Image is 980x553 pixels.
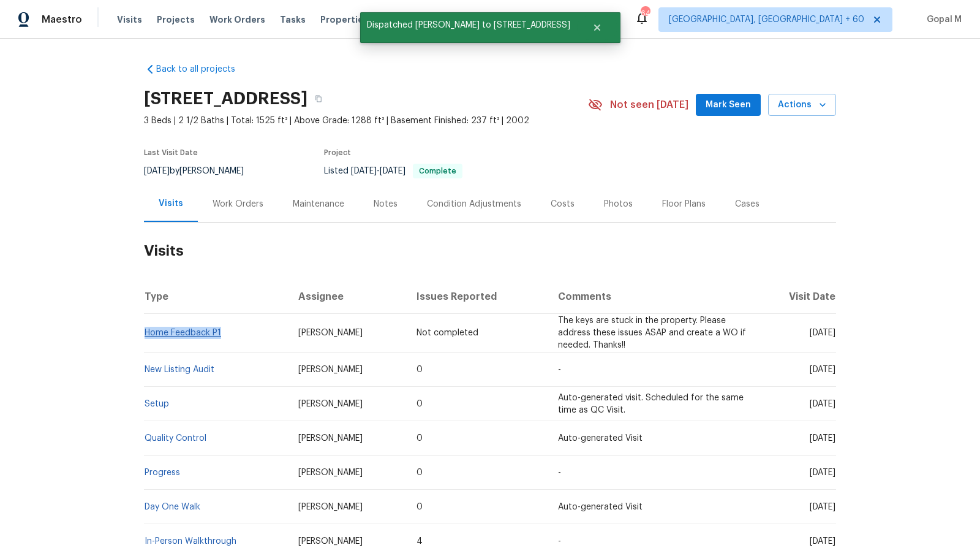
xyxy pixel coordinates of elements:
[144,93,307,105] h2: [STREET_ADDRESS]
[145,329,221,337] a: Home Feedback P1
[145,400,169,408] a: Setup
[298,365,363,374] span: [PERSON_NAME]
[407,280,548,314] th: Issues Reported
[159,197,183,210] div: Visits
[577,15,617,40] button: Close
[414,167,461,175] span: Complete
[810,503,835,511] span: [DATE]
[298,468,363,477] span: [PERSON_NAME]
[351,167,405,175] span: -
[810,434,835,443] span: [DATE]
[417,329,478,337] span: Not completed
[558,537,561,546] span: -
[810,329,835,337] span: [DATE]
[157,13,195,26] span: Projects
[298,434,363,443] span: [PERSON_NAME]
[144,167,170,175] span: [DATE]
[145,468,180,477] a: Progress
[662,198,706,210] div: Floor Plans
[280,15,306,24] span: Tasks
[144,223,836,280] h2: Visits
[417,468,423,477] span: 0
[604,198,633,210] div: Photos
[209,13,265,26] span: Work Orders
[610,99,688,111] span: Not seen [DATE]
[558,503,643,511] span: Auto-generated Visit
[298,400,363,408] span: [PERSON_NAME]
[558,394,744,414] span: Auto-generated visit. Scheduled for the same time as QC Visit.
[558,434,643,443] span: Auto-generated Visit
[293,198,344,210] div: Maintenance
[298,537,363,546] span: [PERSON_NAME]
[213,198,263,210] div: Work Orders
[320,13,368,26] span: Properties
[669,13,864,26] span: [GEOGRAPHIC_DATA], [GEOGRAPHIC_DATA] + 60
[417,537,423,546] span: 4
[548,280,756,314] th: Comments
[706,97,751,113] span: Mark Seen
[360,12,577,38] span: Dispatched [PERSON_NAME] to [STREET_ADDRESS]
[558,365,561,374] span: -
[145,434,206,443] a: Quality Control
[641,7,649,20] div: 642
[374,198,398,210] div: Notes
[144,115,588,127] span: 3 Beds | 2 1/2 Baths | Total: 1525 ft² | Above Grade: 1288 ft² | Basement Finished: 237 ft² | 2002
[427,198,521,210] div: Condition Adjustments
[417,434,423,443] span: 0
[696,94,761,116] button: Mark Seen
[558,468,561,477] span: -
[380,167,405,175] span: [DATE]
[735,198,759,210] div: Cases
[417,503,423,511] span: 0
[417,400,423,408] span: 0
[417,365,423,374] span: 0
[810,365,835,374] span: [DATE]
[558,316,746,349] span: The keys are stuck in the property. Please address these issues ASAP and create a WO if needed. T...
[145,365,214,374] a: New Listing Audit
[810,400,835,408] span: [DATE]
[756,280,836,314] th: Visit Date
[298,329,363,337] span: [PERSON_NAME]
[810,537,835,546] span: [DATE]
[298,503,363,511] span: [PERSON_NAME]
[922,13,962,26] span: Gopal M
[144,149,198,156] span: Last Visit Date
[145,503,200,511] a: Day One Walk
[117,13,142,26] span: Visits
[351,167,377,175] span: [DATE]
[144,63,262,75] a: Back to all projects
[144,164,258,178] div: by [PERSON_NAME]
[324,149,351,156] span: Project
[42,13,82,26] span: Maestro
[288,280,407,314] th: Assignee
[324,167,462,175] span: Listed
[768,94,836,116] button: Actions
[810,468,835,477] span: [DATE]
[145,537,236,546] a: In-Person Walkthrough
[144,280,288,314] th: Type
[778,97,826,113] span: Actions
[307,88,330,110] button: Copy Address
[551,198,575,210] div: Costs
